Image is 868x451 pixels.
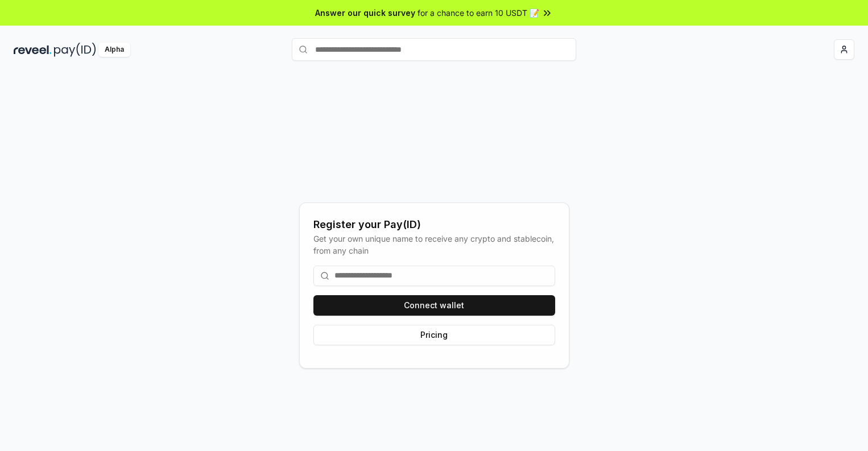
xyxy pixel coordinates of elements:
img: pay_id [54,43,96,57]
div: Alpha [98,43,130,57]
button: Pricing [313,325,555,345]
div: Register your Pay(ID) [313,217,555,233]
img: reveel_dark [14,43,52,57]
div: Get your own unique name to receive any crypto and stablecoin, from any chain [313,233,555,256]
span: Answer our quick survey [315,7,415,19]
button: Connect wallet [313,295,555,316]
span: for a chance to earn 10 USDT 📝 [418,7,539,19]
